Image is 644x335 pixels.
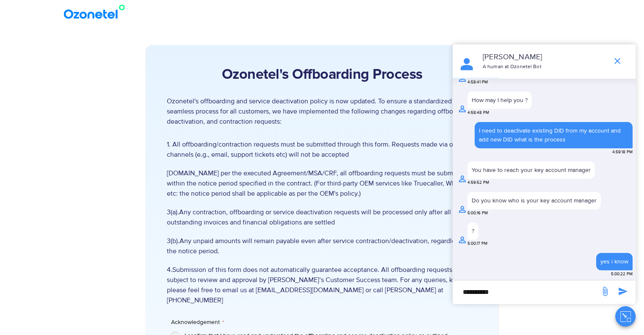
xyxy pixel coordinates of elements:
span: 1. All offboarding/contraction requests must be submitted through this form. Requests made via ot... [167,139,477,160]
div: I need to deactivate existing DID from my account and add new DID what is the process [479,126,628,144]
span: end chat or minimize [609,53,626,69]
div: You have to reach your key account manager [472,166,591,174]
legend: Acknowledgement [171,318,224,327]
p: [PERSON_NAME] [483,52,604,63]
span: 5:00:16 PM [467,210,488,216]
span: 4:59:18 PM [612,149,633,155]
span: send message [597,283,614,300]
button: Close chat [615,306,636,327]
div: yes i know [600,257,628,266]
span: 4:58:48 PM [467,110,489,116]
span: 4.Submission of this form does not automatically guarantee acceptance. All offboarding requests a... [167,265,477,305]
span: 5:00:22 PM [611,271,633,277]
span: [DOMAIN_NAME] per the executed Agreement/MSA/CRF, all offboarding requests must be submitted with... [167,168,477,199]
div: How may I help you ? [472,96,528,105]
p: A human at Ozonetel Bot [483,63,604,71]
span: 4:58:41 PM [467,79,488,86]
span: 3(b).Any unpaid amounts will remain payable even after service contraction/deactivation, regardle... [167,236,477,256]
h2: Ozonetel's Offboarding Process [167,66,477,83]
span: 3(a).Any contraction, offboarding or service deactivation requests will be processed only after a... [167,207,477,227]
span: send message [614,283,631,300]
p: Ozonetel's offboarding and service deactivation policy is now updated. To ensure a standardized a... [167,96,477,127]
div: new-msg-input [457,285,596,300]
span: 5:00:17 PM [467,241,487,247]
span: 4:59:52 PM [467,180,489,186]
div: Do you know who is your key account manager [472,196,597,205]
div: ? [472,227,474,235]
